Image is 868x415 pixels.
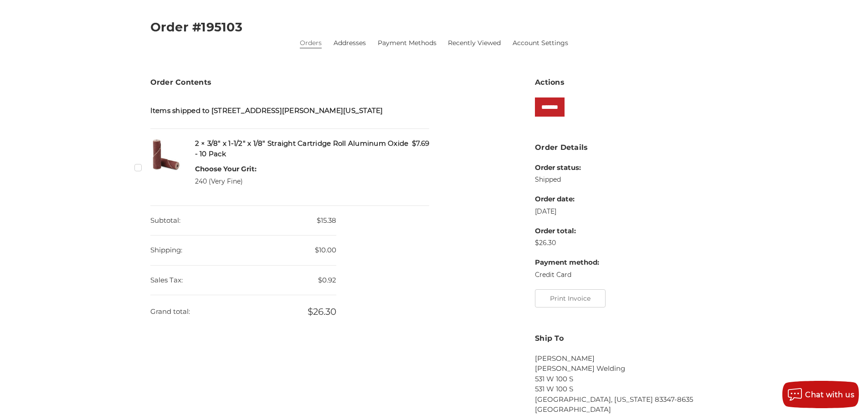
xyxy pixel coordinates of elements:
span: Chat with us [805,390,854,399]
img: Cartridge Roll 3/8" x 1-1/2" x 1/8" Straight [150,138,182,170]
li: [PERSON_NAME] Welding [535,364,718,374]
h5: Items shipped to [STREET_ADDRESS][PERSON_NAME][US_STATE] [150,106,430,116]
dd: $26.30 [535,238,599,248]
dt: Order total: [535,226,599,236]
li: 531 W 100 S [535,384,718,395]
dd: $15.38 [150,206,336,236]
button: Chat with us [782,381,859,408]
a: Payment Methods [378,38,437,48]
dt: Shipping: [150,236,182,265]
h5: 2 × 3/8" x 1-1/2" x 1/8" Straight Cartridge Roll Aluminum Oxide - 10 Pack [195,138,430,159]
dd: Credit Card [535,270,599,280]
dt: Order date: [535,194,599,205]
a: Orders [300,38,322,48]
h2: Order #195103 [150,21,718,33]
h3: Order Details [535,142,718,153]
dd: [DATE] [535,207,599,216]
dd: 240 (Very Fine) [195,177,257,186]
dd: $0.92 [150,266,336,296]
span: $7.69 [412,138,429,149]
li: 531 W 100 S [535,374,718,384]
dt: Subtotal: [150,206,180,236]
dt: Payment method: [535,257,599,268]
dd: $26.30 [150,295,336,328]
dt: Order status: [535,163,599,173]
li: [GEOGRAPHIC_DATA] [535,405,718,415]
li: [PERSON_NAME] [535,354,718,364]
a: Recently Viewed [448,38,501,48]
dt: Sales Tax: [150,266,183,295]
li: [GEOGRAPHIC_DATA], [US_STATE] 83347-8635 [535,395,718,405]
dt: Choose Your Grit: [195,164,257,174]
button: Print Invoice [535,289,606,307]
h3: Order Contents [150,77,430,88]
a: Account Settings [513,38,568,48]
h3: Ship To [535,333,718,344]
dd: $10.00 [150,236,336,266]
a: Addresses [334,38,366,48]
dt: Grand total: [150,297,190,327]
h3: Actions [535,77,718,88]
dd: Shipped [535,175,599,184]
